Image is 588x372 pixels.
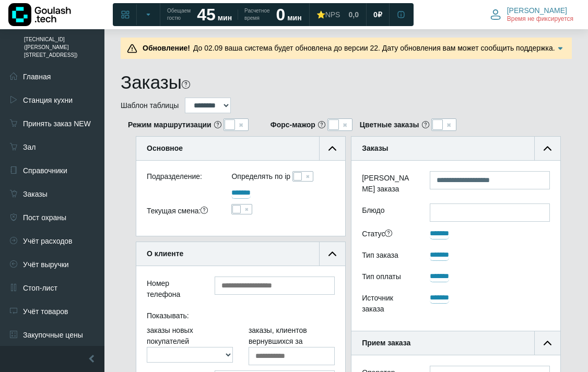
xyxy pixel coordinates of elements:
[325,10,340,19] span: NPS
[161,5,308,24] a: Обещаем гостю 45 мин Расчетное время 0 мин
[139,44,555,63] span: До 02.09 ваша система будет обновлена до версии 22. Дату обновления вам может сообщить поддержка....
[147,249,183,258] b: О клиенте
[484,4,580,26] button: [PERSON_NAME] Время не фиксируется
[147,144,183,152] b: Основное
[354,291,422,318] div: Источник заказа
[287,14,301,22] span: мин
[139,204,224,220] div: Текущая смена:
[310,5,365,24] a: ⭐NPS 0,0
[316,10,340,19] div: ⭐
[354,203,422,222] label: Блюдо
[354,227,422,243] div: Статус
[8,3,71,26] img: Логотип компании Goulash.tech
[139,171,224,186] div: Подразделение:
[507,15,573,23] span: Время не фиксируется
[544,145,551,152] img: collapse
[197,5,216,24] strong: 45
[167,7,191,22] span: Обещаем гостю
[139,309,343,325] div: Показывать:
[143,44,190,52] b: Обновление!
[544,339,551,347] img: collapse
[362,144,388,152] b: Заказы
[328,145,336,152] img: collapse
[354,270,422,286] div: Тип оплаты
[378,10,382,19] span: ₽
[276,5,286,24] strong: 0
[328,250,336,258] img: collapse
[127,43,137,54] img: Предупреждение
[271,119,315,130] b: Форс-мажор
[231,171,290,182] label: Определять по ip
[244,7,269,22] span: Расчетное время
[128,119,211,130] b: Режим маршрутизации
[139,277,207,304] div: Номер телефона
[373,10,378,19] span: 0
[367,5,389,24] a: 0 ₽
[362,339,410,347] b: Прием заказа
[555,43,566,54] img: Подробнее
[121,71,182,93] h1: Заказы
[218,14,232,22] span: мин
[241,325,343,365] div: заказы, клиентов вернувшихся за
[354,171,422,198] label: [PERSON_NAME] заказа
[348,10,358,19] span: 0,0
[507,6,567,15] span: [PERSON_NAME]
[139,325,241,365] div: заказы новых покупателей
[360,119,419,130] b: Цветные заказы
[354,248,422,265] div: Тип заказа
[121,100,179,111] label: Шаблон таблицы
